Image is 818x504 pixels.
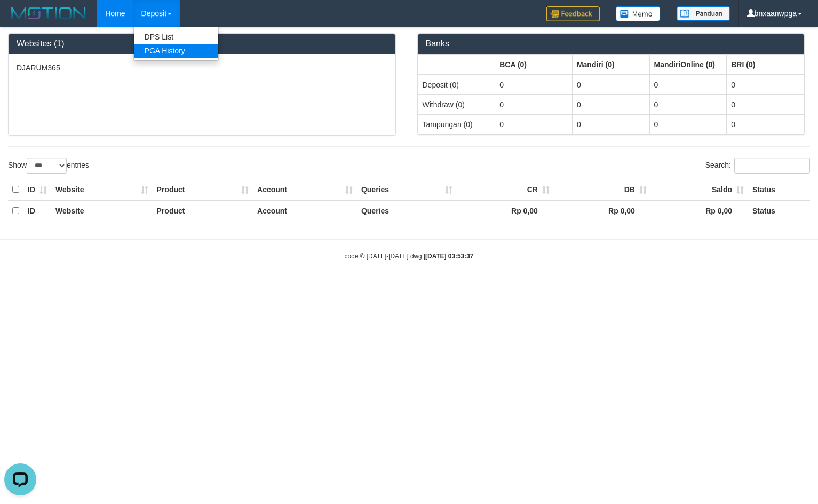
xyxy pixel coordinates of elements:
td: Tampungan (0) [418,114,495,134]
p: DJARUM365 [17,62,387,73]
input: Search: [734,157,810,174]
strong: [DATE] 03:53:37 [425,253,473,260]
img: MOTION_logo.png [8,5,89,21]
td: 0 [495,114,573,134]
th: Group: activate to sort column ascending [649,54,727,75]
td: 0 [649,114,727,134]
img: Button%20Memo.svg [616,6,661,21]
th: DB [554,179,651,200]
img: panduan.png [677,6,730,21]
th: Rp 0,00 [554,200,651,221]
th: Group: activate to sort column ascending [495,54,573,75]
select: Showentries [27,157,67,174]
td: Withdraw (0) [418,94,495,114]
th: Website [51,179,153,200]
th: Group: activate to sort column ascending [418,54,495,75]
td: 0 [572,94,649,114]
th: Account [253,200,357,221]
th: ID [23,200,51,221]
th: Rp 0,00 [457,200,554,221]
small: code © [DATE]-[DATE] dwg | [345,253,474,260]
label: Search: [705,157,810,174]
th: ID [23,179,51,200]
td: 0 [727,114,804,134]
h3: Banks [426,39,797,49]
th: Status [748,179,810,200]
td: 0 [572,114,649,134]
th: Queries [357,200,457,221]
th: CR [457,179,554,200]
th: Status [748,200,810,221]
label: Show entries [8,157,89,174]
td: Deposit (0) [418,75,495,95]
img: Feedback.jpg [546,6,600,21]
th: Group: activate to sort column ascending [572,54,649,75]
th: Group: activate to sort column ascending [727,54,804,75]
a: DPS List [134,30,218,44]
td: 0 [572,75,649,95]
td: 0 [495,75,573,95]
th: Website [51,200,153,221]
td: 0 [727,94,804,114]
th: Account [253,179,357,200]
td: 0 [649,94,727,114]
td: 0 [727,75,804,95]
h3: Websites (1) [17,39,387,49]
th: Product [153,179,253,200]
a: PGA History [134,44,218,58]
th: Rp 0,00 [651,200,748,221]
th: Saldo [651,179,748,200]
td: 0 [495,94,573,114]
td: 0 [649,75,727,95]
button: Open LiveChat chat widget [4,4,36,36]
th: Queries [357,179,457,200]
th: Product [153,200,253,221]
